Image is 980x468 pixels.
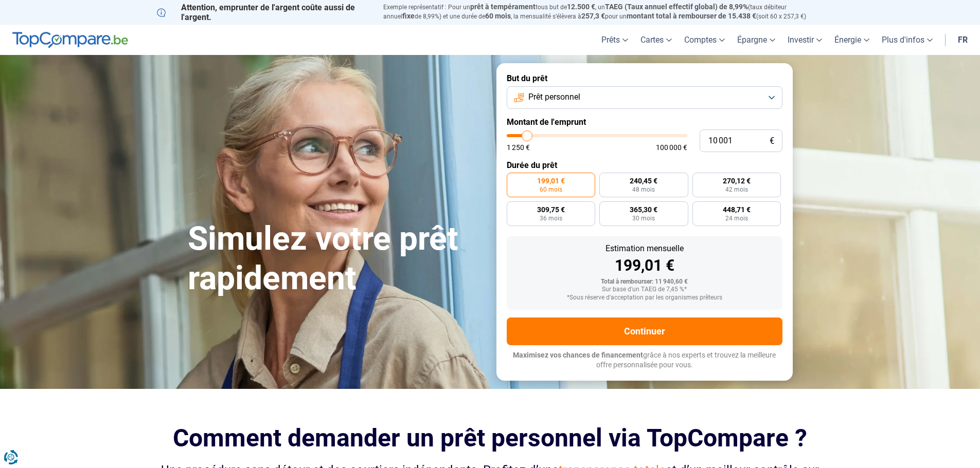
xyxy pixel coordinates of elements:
[723,206,751,213] span: 448,71 €
[537,177,565,184] span: 199,01 €
[515,258,774,273] div: 199,01 €
[770,137,774,145] span: €
[507,317,782,345] button: Continuer
[632,186,655,193] span: 48 mois
[630,206,657,213] span: 365,30 €
[540,186,562,193] span: 60 mois
[952,25,974,55] a: fr
[12,32,128,48] img: TopCompare
[656,144,687,151] span: 100 000 €
[828,25,876,55] a: Énergie
[507,117,782,127] label: Montant de l'emprunt
[188,219,484,298] h1: Simulez votre prêt rapidement
[567,3,595,11] span: 12.500 €
[540,215,562,221] span: 36 mois
[515,294,774,302] div: *Sous réserve d'acceptation par les organismes prêteurs
[515,286,774,293] div: Sur base d'un TAEG de 7,45 %*
[876,25,939,55] a: Plus d'infos
[630,177,657,184] span: 240,45 €
[507,86,782,109] button: Prêt personnel
[485,12,511,20] span: 60 mois
[595,25,634,55] a: Prêts
[470,3,536,11] span: prêt à tempérament
[402,12,415,20] span: fixe
[627,12,756,20] span: montant total à rembourser de 15.438 €
[725,186,748,193] span: 42 mois
[507,144,530,151] span: 1 250 €
[781,25,828,55] a: Investir
[157,424,824,452] h2: Comment demander un prêt personnel via TopCompare ?
[632,215,655,221] span: 30 mois
[581,12,605,20] span: 257,3 €
[515,245,774,253] div: Estimation mensuelle
[605,3,748,11] span: TAEG (Taux annuel effectif global) de 8,99%
[507,160,782,170] label: Durée du prêt
[723,177,751,184] span: 270,12 €
[515,278,774,286] div: Total à rembourser: 11 940,60 €
[537,206,565,213] span: 309,75 €
[507,73,782,83] label: But du prêt
[678,25,731,55] a: Comptes
[634,25,678,55] a: Cartes
[725,215,748,221] span: 24 mois
[383,3,824,21] p: Exemple représentatif : Pour un tous but de , un (taux débiteur annuel de 8,99%) et une durée de ...
[157,3,371,22] p: Attention, emprunter de l'argent coûte aussi de l'argent.
[513,351,643,359] span: Maximisez vos chances de financement
[731,25,781,55] a: Épargne
[528,91,580,103] span: Prêt personnel
[507,350,782,370] p: grâce à nos experts et trouvez la meilleure offre personnalisée pour vous.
